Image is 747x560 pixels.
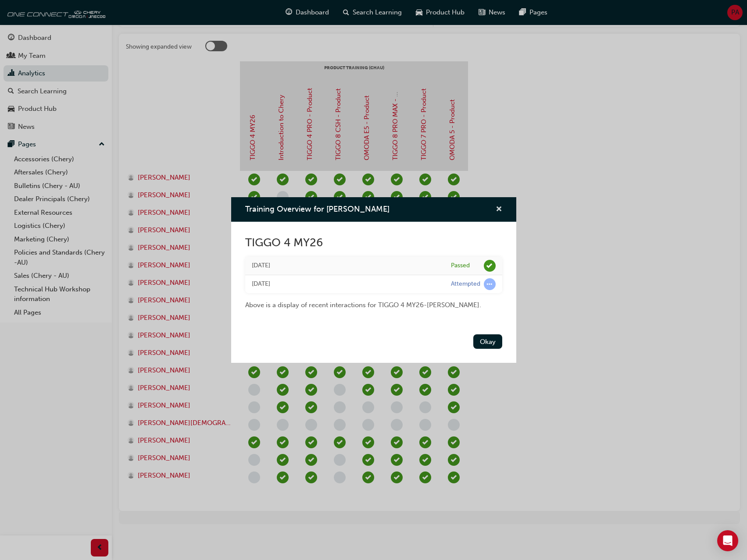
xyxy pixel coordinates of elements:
[252,261,438,271] div: Wed Aug 06 2025 10:35:55 GMT+1000 (Australian Eastern Standard Time)
[245,236,502,250] h2: TIGGO 4 MY26
[451,280,480,288] div: Attempted
[484,260,496,272] span: learningRecordVerb_PASS-icon
[473,334,502,349] button: Okay
[231,197,516,363] div: Training Overview for Kristian Carpio
[245,204,390,214] span: Training Overview for [PERSON_NAME]
[496,204,502,215] button: cross-icon
[245,293,502,310] div: Above is a display of recent interactions for TIGGO 4 MY26 - [PERSON_NAME] .
[451,262,470,270] div: Passed
[496,206,502,214] span: cross-icon
[252,279,438,289] div: Wed Aug 06 2025 10:04:10 GMT+1000 (Australian Eastern Standard Time)
[717,530,738,551] div: Open Intercom Messenger
[484,278,496,290] span: learningRecordVerb_ATTEMPT-icon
